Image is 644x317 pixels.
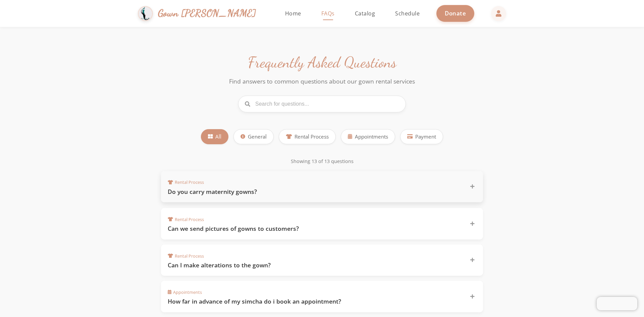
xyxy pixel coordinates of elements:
[138,4,263,23] a: Gown [PERSON_NAME]
[215,133,221,141] span: All
[445,9,466,17] span: Donate
[168,261,462,269] h3: Can I make alterations to the gown?
[168,297,462,306] h3: How far in advance of my simcha do i book an appointment?
[248,133,267,141] span: General
[238,96,406,112] input: Search for questions...
[321,10,335,17] span: FAQs
[138,6,153,21] img: Gown Gmach Logo
[168,188,462,196] h3: Do you carry maternity gowns?
[168,179,204,186] span: Rental Process
[355,10,375,17] span: Catalog
[400,129,443,144] button: Payment
[279,129,336,144] button: Rental Process
[201,129,228,144] button: All
[233,129,274,144] button: General
[285,10,301,17] span: Home
[168,253,204,259] span: Rental Process
[341,129,395,144] button: Appointments
[221,77,423,86] p: Find answers to common questions about our gown rental services
[168,289,202,296] span: Appointments
[161,54,483,72] h1: Frequently Asked Questions
[168,216,204,223] span: Rental Process
[158,6,256,20] span: Gown [PERSON_NAME]
[597,297,637,310] iframe: Chatra live chat
[436,5,474,21] a: Donate
[415,133,436,141] span: Payment
[291,158,354,164] span: Showing 13 of 13 questions
[355,133,388,141] span: Appointments
[395,10,420,17] span: Schedule
[168,224,462,233] h3: Can we send pictures of gowns to customers?
[294,133,329,141] span: Rental Process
